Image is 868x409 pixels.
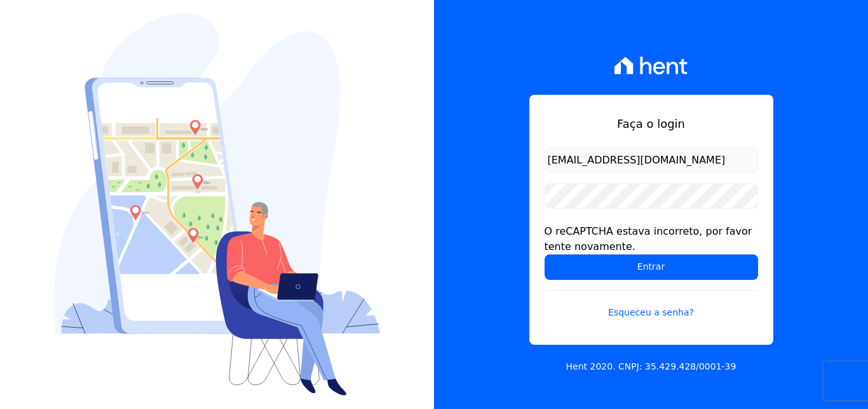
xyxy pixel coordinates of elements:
h1: Faça o login [545,115,758,132]
div: O reCAPTCHA estava incorreto, por favor tente novamente. [545,224,758,254]
p: Hent 2020. CNPJ: 35.429.428/0001-39 [566,360,736,373]
input: Entrar [545,254,758,280]
img: Login [54,13,381,396]
a: Esqueceu a senha? [545,290,758,319]
input: Email [545,148,758,173]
